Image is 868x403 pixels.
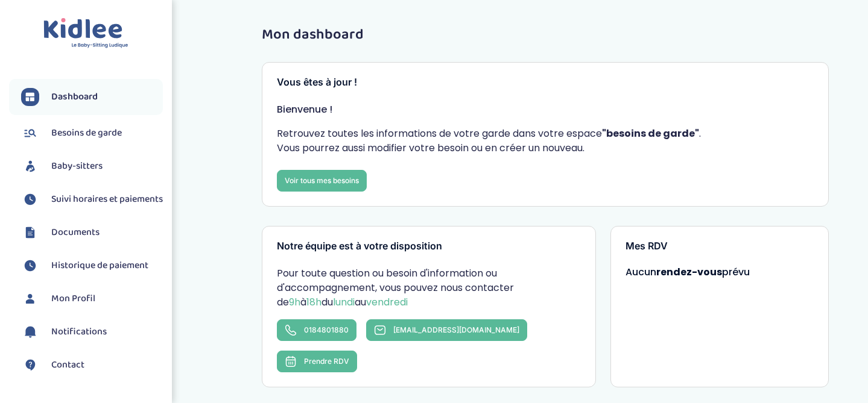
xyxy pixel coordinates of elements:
a: Historique de paiement [21,257,163,275]
img: documents.svg [21,223,39,242]
img: profil.svg [21,290,39,308]
a: Documents [21,223,163,242]
img: contact.svg [21,356,39,374]
img: suivihoraire.svg [21,190,39,208]
a: [EMAIL_ADDRESS][DOMAIN_NAME] [366,319,527,341]
h1: Mon dashboard [262,27,829,43]
h3: Mes RDV [626,241,814,252]
span: Prendre RDV [304,357,349,366]
a: Voir tous mes besoins [277,170,367,192]
a: Suivi horaires et paiements [21,190,163,208]
a: Dashboard [21,88,163,106]
span: 9h [289,295,300,309]
span: Mon Profil [51,292,95,306]
a: Mon Profil [21,290,163,308]
strong: rendez-vous [656,265,722,279]
a: Notifications [21,323,163,341]
span: Suivi horaires et paiements [51,192,163,207]
p: Retrouvez toutes les informations de votre garde dans votre espace . Vous pourrez aussi modifier ... [277,127,814,155]
img: notification.svg [21,323,39,341]
img: suivihoraire.svg [21,257,39,275]
span: Notifications [51,325,107,339]
img: dashboard.svg [21,88,39,106]
span: Aucun prévu [626,265,750,279]
span: vendredi [366,295,408,309]
p: Bienvenue ! [277,102,814,117]
p: Pour toute question ou besoin d'information ou d'accompagnement, vous pouvez nous contacter de à ... [277,266,581,310]
span: 18h [306,295,322,309]
strong: "besoins de garde" [602,127,699,140]
button: Prendre RDV [277,351,357,372]
a: Baby-sitters [21,157,163,175]
span: lundi [333,295,355,309]
a: Besoins de garde [21,124,163,142]
span: 0184801880 [304,325,349,334]
h3: Notre équipe est à votre disposition [277,241,581,252]
img: besoin.svg [21,124,39,142]
span: [EMAIL_ADDRESS][DOMAIN_NAME] [393,325,519,334]
a: 0184801880 [277,319,356,341]
span: Dashboard [51,90,98,104]
span: Besoins de garde [51,126,122,140]
span: Historique de paiement [51,258,148,273]
a: Contact [21,356,163,374]
img: babysitters.svg [21,157,39,175]
span: Baby-sitters [51,159,103,173]
img: logo.svg [43,18,128,49]
h3: Vous êtes à jour ! [277,77,814,88]
span: Documents [51,225,100,240]
span: Contact [51,358,84,372]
